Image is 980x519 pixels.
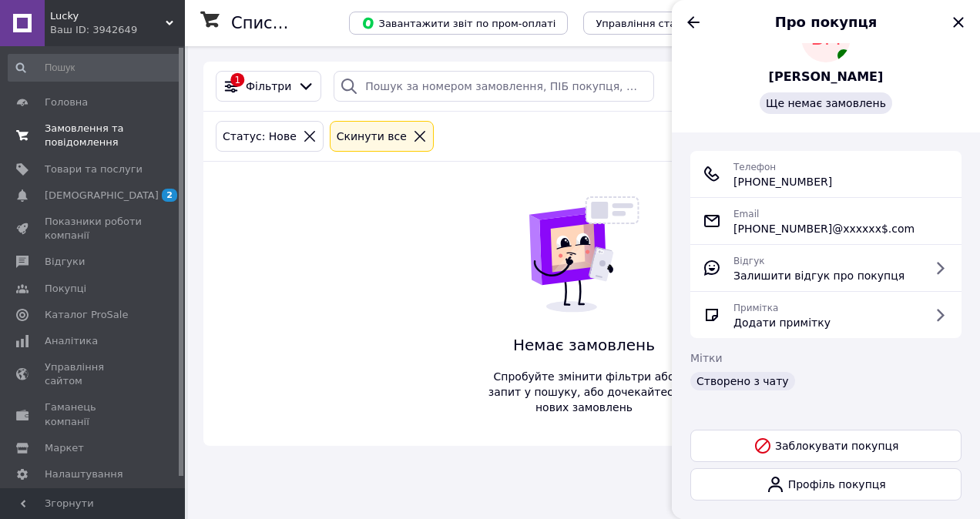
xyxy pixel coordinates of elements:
[45,255,85,269] span: Відгуки
[684,13,703,32] button: Назад
[733,162,776,172] span: Телефон
[733,221,915,236] span: [PHONE_NUMBER]@xxxxxx$.com
[733,174,832,189] span: [PHONE_NUMBER]
[45,189,159,203] span: [DEMOGRAPHIC_DATA]
[231,14,388,32] h1: Список замовлень
[334,128,410,145] div: Cкинути все
[45,282,86,296] span: Покупці
[775,14,878,30] span: Про покупця
[766,97,886,109] span: Ще немає замовлень
[769,69,884,86] a: [PERSON_NAME]
[703,300,949,330] a: ПриміткаДодати примітку
[45,215,143,243] span: Показники роботи компанії
[45,95,88,109] span: Головна
[583,12,726,35] button: Управління статусами
[349,12,568,35] button: Завантажити звіт по пром-оплаті
[733,315,831,330] span: Додати примітку
[50,9,166,23] span: Lucky
[482,334,686,357] span: Немає замовлень
[733,268,904,283] span: Залишити відгук про покупця
[45,162,143,176] span: Товари та послуги
[690,372,795,390] div: Створено з чату
[733,303,778,313] span: Примітка
[246,79,291,94] span: Фільтри
[50,23,185,37] div: Ваш ID: 3942649
[482,369,686,415] span: Спробуйте змінити фільтри або запит у пошуку, або дочекайтеся нових замовлень
[220,128,300,145] div: Статус: Нове
[361,16,555,30] span: Завантажити звіт по пром-оплаті
[690,430,962,462] button: Заблокувати покупця
[733,256,765,266] span: Відгук
[45,122,143,149] span: Замовлення та повідомлення
[949,13,968,32] button: Закрити
[45,334,98,348] span: Аналітика
[162,189,177,202] span: 2
[690,468,962,501] a: Профіль покупця
[45,308,128,322] span: Каталог ProSale
[45,467,123,481] span: Налаштування
[45,400,143,428] span: Гаманець компанії
[45,360,143,388] span: Управління сайтом
[334,71,654,102] input: Пошук за номером замовлення, ПІБ покупця, номером телефону, Email, номером накладної
[733,209,759,219] span: Email
[596,18,713,29] span: Управління статусами
[690,352,723,364] span: Мітки
[45,441,84,455] span: Маркет
[8,54,182,82] input: Пошук
[703,253,949,283] a: ВідгукЗалишити відгук про покупця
